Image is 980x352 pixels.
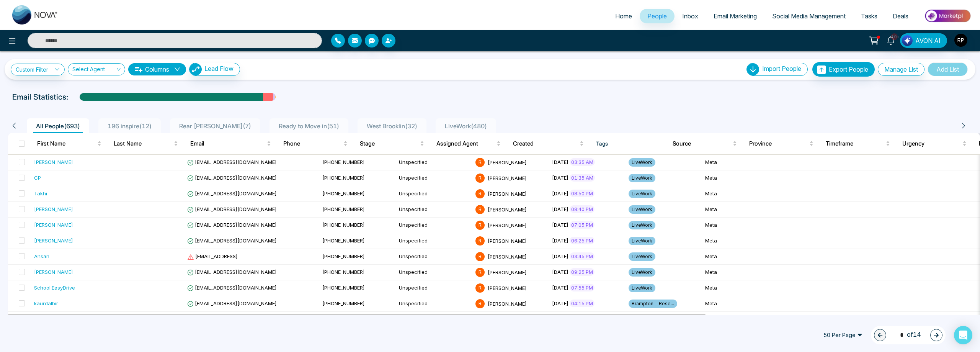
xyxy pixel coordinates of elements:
[475,221,485,230] span: R
[629,252,655,261] span: LiveWork
[189,63,240,76] button: Lead Flow
[552,237,568,244] span: [DATE]
[283,139,342,148] span: Phone
[552,190,568,196] span: [DATE]
[714,12,757,20] span: Email Marketing
[488,159,527,165] span: [PERSON_NAME]
[743,133,820,154] th: Province
[322,285,365,291] span: [PHONE_NUMBER]
[570,237,595,244] span: 06:25 PM
[34,300,58,307] div: kaurdalbir
[488,285,527,291] span: [PERSON_NAME]
[552,175,568,181] span: [DATE]
[552,269,568,275] span: [DATE]
[34,284,75,291] div: School EasyDrive
[396,296,472,312] td: Unspecified
[552,300,568,306] span: [DATE]
[629,190,655,198] span: LiveWork
[895,330,921,340] span: of 14
[570,252,595,260] span: 03:45 PM
[647,12,667,20] span: People
[322,190,365,196] span: [PHONE_NUMBER]
[570,284,595,291] span: 07:55 PM
[105,122,155,130] span: 196 inspire ( 12 )
[184,133,277,154] th: Email
[33,122,83,130] span: All People ( 693 )
[396,280,472,296] td: Unspecified
[640,9,675,23] a: People
[570,174,595,182] span: 01:35 AM
[186,63,240,76] a: Lead FlowLead Flow
[706,9,764,23] a: Email Marketing
[885,9,916,23] a: Deals
[475,174,485,183] span: R
[818,329,868,341] span: 50 Per Page
[682,12,698,20] span: Inbox
[920,7,975,25] img: Market-place.gif
[702,202,779,218] td: Meta
[764,9,853,23] a: Social Media Management
[187,285,277,291] span: [EMAIL_ADDRESS][DOMAIN_NAME]
[861,12,877,20] span: Tasks
[475,299,485,308] span: R
[702,249,779,265] td: Meta
[396,265,472,280] td: Unspecified
[354,133,430,154] th: Stage
[436,139,495,148] span: Assigned Agent
[488,190,527,196] span: [PERSON_NAME]
[915,36,941,45] span: AVON AI
[629,158,655,167] span: LiveWork
[629,174,655,182] span: LiveWork
[322,222,365,228] span: [PHONE_NUMBER]
[902,139,961,148] span: Urgency
[673,139,731,148] span: Source
[954,326,972,344] div: Open Intercom Messenger
[187,190,277,196] span: [EMAIL_ADDRESS][DOMAIN_NAME]
[552,159,568,165] span: [DATE]
[488,300,527,306] span: [PERSON_NAME]
[475,283,485,293] span: R
[552,285,568,291] span: [DATE]
[322,175,365,181] span: [PHONE_NUMBER]
[187,222,277,228] span: [EMAIL_ADDRESS][DOMAIN_NAME]
[396,312,472,327] td: Unspecified
[276,122,342,130] span: Ready to Move in ( 51 )
[488,237,527,244] span: [PERSON_NAME]
[442,122,490,130] span: LiveWork ( 480 )
[190,139,265,148] span: Email
[475,236,485,246] span: R
[702,218,779,233] td: Meta
[762,65,801,72] span: Import People
[475,268,485,277] span: R
[507,133,590,154] th: Created
[629,237,655,245] span: LiveWork
[893,12,908,20] span: Deals
[322,269,365,275] span: [PHONE_NUMBER]
[187,206,277,212] span: [EMAIL_ADDRESS][DOMAIN_NAME]
[702,170,779,186] td: Meta
[114,139,172,148] span: Last Name
[34,174,41,182] div: CP
[488,175,527,181] span: [PERSON_NAME]
[31,133,108,154] th: First Name
[608,9,640,23] a: Home
[749,139,808,148] span: Province
[187,269,277,275] span: [EMAIL_ADDRESS][DOMAIN_NAME]
[322,300,365,306] span: [PHONE_NUMBER]
[853,9,885,23] a: Tasks
[666,133,743,154] th: Source
[189,63,202,75] img: Lead Flow
[396,233,472,249] td: Unspecified
[34,237,73,244] div: [PERSON_NAME]
[322,206,365,212] span: [PHONE_NUMBER]
[570,221,595,229] span: 07:05 PM
[590,133,666,154] th: Tags
[488,269,527,275] span: [PERSON_NAME]
[396,249,472,265] td: Unspecified
[364,122,420,130] span: West Brooklin ( 32 )
[475,158,485,167] span: R
[826,139,884,148] span: Timeframe
[615,12,632,20] span: Home
[570,268,595,276] span: 09:25 PM
[829,65,868,73] span: Export People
